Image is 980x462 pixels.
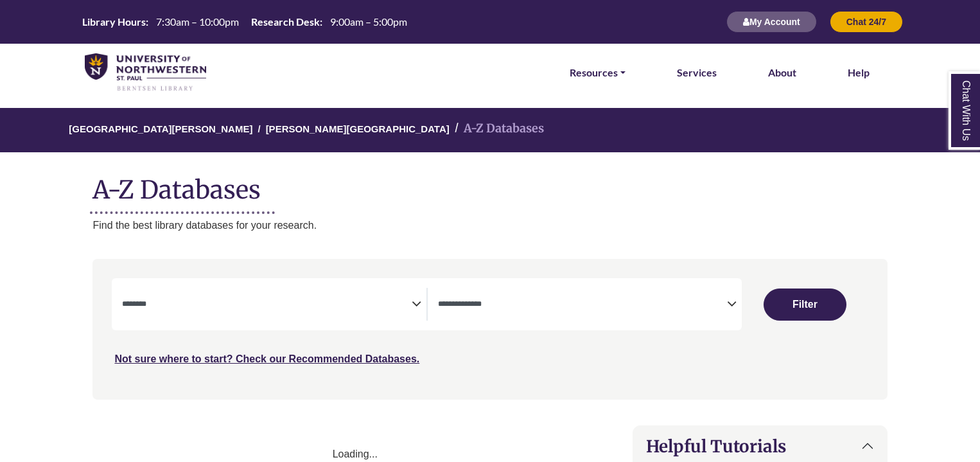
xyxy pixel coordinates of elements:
[570,64,626,81] a: Resources
[92,217,887,234] p: Find the best library databases for your research.
[830,11,903,33] button: Chat 24/7
[92,165,887,204] h1: A-Z Databases
[330,15,407,28] span: 9:00am – 5:00pm
[726,11,817,33] button: My Account
[122,300,411,310] textarea: Filter
[156,15,239,28] span: 7:30am – 10:00pm
[450,120,544,138] li: A-Z Databases
[768,64,796,81] a: About
[438,300,727,310] textarea: Filter
[266,121,450,134] a: [PERSON_NAME][GEOGRAPHIC_DATA]
[677,64,717,81] a: Services
[830,16,903,27] a: Chat 24/7
[246,15,323,28] th: Research Desk:
[726,16,817,27] a: My Account
[92,259,887,399] nav: Search filters
[114,353,419,364] a: Not sure where to start? Check our Recommended Databases.
[92,108,887,152] nav: breadcrumb
[77,15,412,27] table: Hours Today
[77,15,412,30] a: Hours Today
[69,121,252,134] a: [GEOGRAPHIC_DATA][PERSON_NAME]
[764,289,846,321] button: Submit for Search Results
[848,64,870,81] a: Help
[77,15,149,28] th: Library Hours:
[85,53,206,92] img: library_home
